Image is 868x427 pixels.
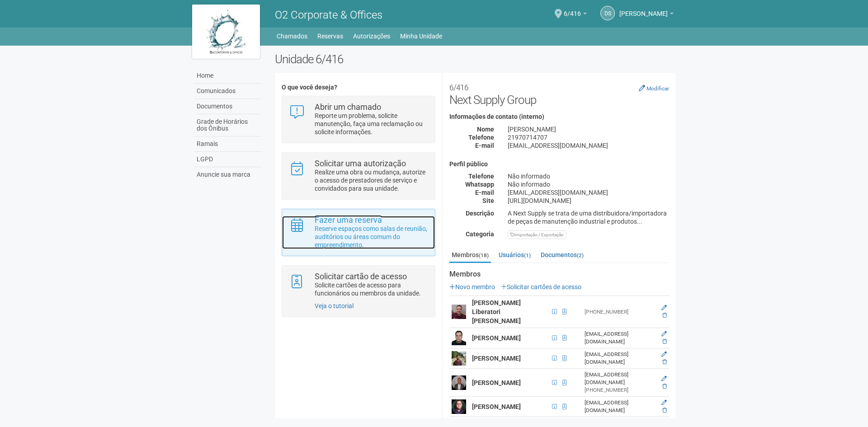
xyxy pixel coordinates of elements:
div: [PHONE_NUMBER] [585,386,655,394]
div: [EMAIL_ADDRESS][DOMAIN_NAME] [585,351,655,366]
div: Não informado [501,180,676,188]
div: [URL][DOMAIN_NAME] [501,197,676,205]
span: O2 Corporate & Offices [275,9,382,21]
a: Comunicados [194,84,261,99]
strong: [PERSON_NAME] [472,334,521,342]
h2: Unidade 6/416 [275,52,676,66]
a: Editar membro [661,375,667,382]
strong: Telefone [468,134,494,141]
a: DS [600,6,615,20]
a: Editar membro [661,351,667,357]
h4: Perfil público [449,161,669,168]
strong: Abrir um chamado [315,102,381,112]
a: Excluir membro [662,383,667,389]
a: Grade de Horários dos Ônibus [194,114,261,136]
strong: E-mail [475,142,494,149]
strong: [PERSON_NAME] [472,379,521,386]
img: user.png [452,351,466,366]
div: [EMAIL_ADDRESS][DOMAIN_NAME] [501,188,676,197]
div: [EMAIL_ADDRESS][DOMAIN_NAME] [501,141,676,150]
a: Solicitar cartão de acesso Solicite cartões de acesso para funcionários ou membros da unidade. [289,272,428,297]
strong: Site [482,197,494,204]
a: Excluir membro [662,338,667,345]
div: [PERSON_NAME] [501,125,676,133]
a: Reservas [317,30,343,42]
div: [EMAIL_ADDRESS][DOMAIN_NAME] [585,371,655,386]
img: logo.jpg [192,5,260,59]
strong: Descrição [466,210,494,217]
strong: Fazer uma reserva [315,215,382,225]
a: Usuários(1) [496,248,533,262]
a: 6/416 [564,11,587,19]
a: Chamados [277,30,307,42]
a: Editar membro [661,305,667,311]
h4: O que você deseja? [282,84,435,91]
strong: Membros [449,270,669,278]
a: Documentos(2) [538,248,586,262]
strong: Solicitar uma autorização [315,159,406,168]
a: Modificar [639,84,669,92]
div: Importação / Exportação [508,230,566,239]
div: A Next Supply se trata de uma distribuidora/importadora de peças de manutenção industrial e produ... [501,209,676,225]
a: Anuncie sua marca [194,167,261,182]
a: Autorizações [353,30,390,42]
a: Excluir membro [662,407,667,413]
p: Reserve espaços como salas de reunião, auditórios ou áreas comum do empreendimento. [315,225,428,249]
strong: [PERSON_NAME] Liberatori [PERSON_NAME] [472,299,521,324]
div: [EMAIL_ADDRESS][DOMAIN_NAME] [585,330,655,346]
a: LGPD [194,152,261,167]
a: Excluir membro [662,312,667,319]
strong: E-mail [475,189,494,196]
small: 6/416 [449,83,468,92]
div: Não informado [501,172,676,180]
strong: Solicitar cartão de acesso [315,272,407,281]
a: Ramais [194,136,261,152]
a: Veja o tutorial [315,302,354,310]
img: user.png [452,375,466,390]
a: Membros(18) [449,248,491,263]
a: Editar membro [661,331,667,337]
a: Excluir membro [662,359,667,365]
a: Solicitar uma autorização Realize uma obra ou mudança, autorize o acesso de prestadores de serviç... [289,160,428,192]
strong: Categoria [466,230,494,238]
img: user.png [452,331,466,345]
a: Minha Unidade [400,30,442,42]
div: [PHONE_NUMBER] [585,308,655,316]
a: Fazer uma reserva Reserve espaços como salas de reunião, auditórios ou áreas comum do empreendime... [289,216,428,249]
strong: [PERSON_NAME] [472,355,521,362]
a: [PERSON_NAME] [619,11,674,19]
img: user.png [452,399,466,414]
small: (1) [524,252,531,258]
strong: [PERSON_NAME] [472,403,521,410]
img: user.png [452,305,466,319]
a: Solicitar cartões de acesso [501,283,581,291]
p: Realize uma obra ou mudança, autorize o acesso de prestadores de serviço e convidados para sua un... [315,168,428,192]
h2: Next Supply Group [449,80,669,107]
strong: Telefone [468,173,494,180]
p: Solicite cartões de acesso para funcionários ou membros da unidade. [315,281,428,297]
span: Daniel Santos [619,1,668,17]
small: (18) [479,252,489,258]
div: [EMAIL_ADDRESS][DOMAIN_NAME] [585,399,655,414]
span: 6/416 [564,1,581,17]
a: Editar membro [661,399,667,406]
small: Modificar [646,85,669,92]
a: Novo membro [449,283,495,291]
strong: Whatsapp [465,181,494,188]
a: Abrir um chamado Reporte um problema, solicite manutenção, faça uma reclamação ou solicite inform... [289,103,428,136]
p: Reporte um problema, solicite manutenção, faça uma reclamação ou solicite informações. [315,112,428,136]
a: Home [194,68,261,84]
h4: Informações de contato (interno) [449,113,669,120]
div: 21970714707 [501,133,676,141]
strong: Nome [477,126,494,133]
a: Documentos [194,99,261,114]
small: (2) [577,252,584,258]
